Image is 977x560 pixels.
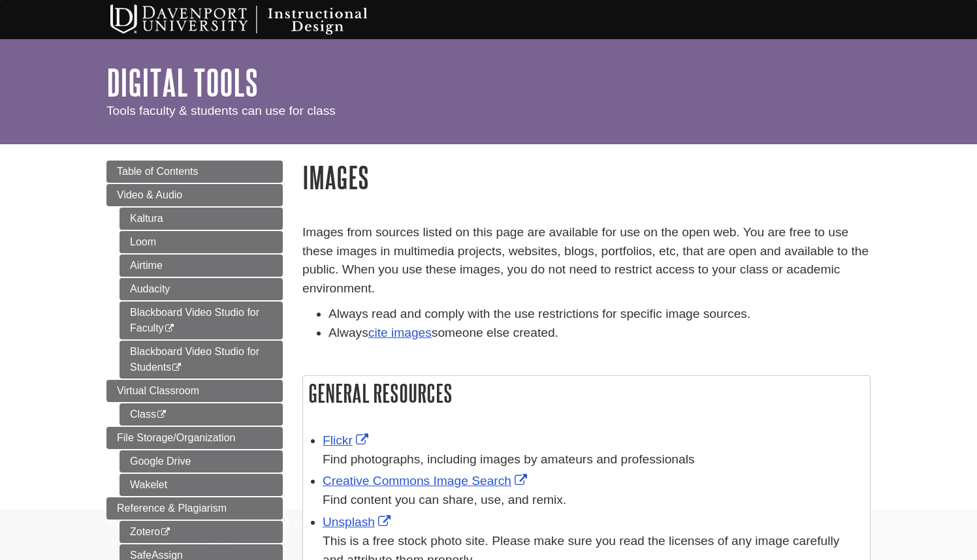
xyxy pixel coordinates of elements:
[120,474,283,496] a: Wakelet
[171,364,182,372] i: This link opens in a new window
[120,341,283,379] a: Blackboard Video Studio for Students
[106,497,283,520] a: Reference & Plagiarism
[117,189,182,200] span: Video & Audio
[302,223,871,298] p: Images from sources listed on this page are available for use on the open web. You are free to us...
[323,491,863,510] div: Find content you can share, use, and remix.
[120,231,283,253] a: Loom
[117,432,235,443] span: File Storage/Organization
[120,450,283,473] a: Google Drive
[323,450,863,469] div: Find photographs, including images by amateurs and professionals
[323,515,394,529] a: Link opens in new window
[328,324,871,343] li: Always someone else created.
[106,184,283,206] a: Video & Audio
[328,305,871,324] li: Always read and comply with the use restrictions for specific image sources.
[106,380,283,402] a: Virtual Classroom
[120,521,283,543] a: Zotero
[117,166,199,177] span: Table of Contents
[120,278,283,300] a: Audacity
[160,528,171,537] i: This link opens in a new window
[120,403,283,426] a: Class
[302,161,871,194] h1: Images
[106,104,336,117] span: Tools faculty & students can use for class
[120,255,283,277] a: Airtime
[156,411,167,419] i: This link opens in a new window
[120,208,283,230] a: Kaltura
[106,62,258,102] a: Digital Tools
[120,302,283,339] a: Blackboard Video Studio for Faculty
[117,385,199,396] span: Virtual Classroom
[106,427,283,449] a: File Storage/Organization
[117,503,227,514] span: Reference & Plagiarism
[100,3,413,36] img: Davenport University Instructional Design
[368,326,432,339] a: cite images
[303,376,870,411] h2: General Resources
[106,161,283,183] a: Table of Contents
[164,324,175,333] i: This link opens in a new window
[323,474,530,488] a: Link opens in new window
[323,433,372,447] a: Link opens in new window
